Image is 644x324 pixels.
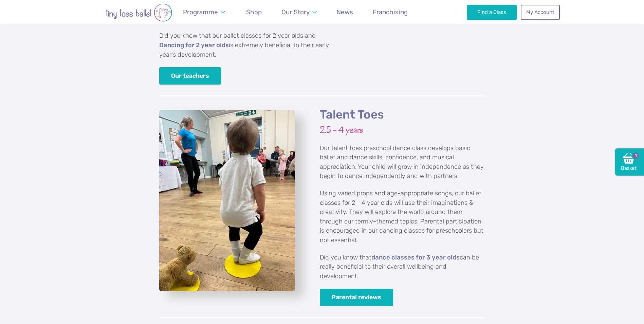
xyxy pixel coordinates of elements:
p: Did you know that can be really beneficial to their overall wellbeing and development. [320,253,485,281]
a: News [333,4,356,20]
a: Shop [243,4,265,20]
h2: Talent Toes [320,107,485,122]
a: Franchising [370,4,411,20]
a: Parental reviews [320,289,393,306]
img: tiny toes ballet [85,3,193,22]
span: News [336,8,353,16]
span: Programme [183,8,218,16]
span: 1 [631,151,640,160]
a: My Account [521,5,559,20]
a: View full-size image [159,110,295,291]
a: Basket1 [615,148,644,176]
a: Our Story [278,4,320,20]
span: Our Story [281,8,310,16]
a: Find a Class [467,5,517,20]
p: Our talent toes preschool dance class develops basic ballet and dance skills, confidence, and mus... [320,144,485,181]
a: Programme [180,4,228,20]
a: Dancing for 2 year olds [159,42,229,49]
a: dance classes for 3 year olds [371,254,460,261]
p: Did you know that our ballet classes for 2 year olds and is extremely beneficial to their early y... [159,31,332,59]
p: Using varied props and age-appropriate songs, our ballet classes for 2 - 4 year olds will use the... [320,189,485,245]
a: Our teachers [159,67,221,85]
span: Shop [246,8,262,16]
h3: 2.5 - 4 years [320,124,485,136]
span: Franchising [373,8,408,16]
